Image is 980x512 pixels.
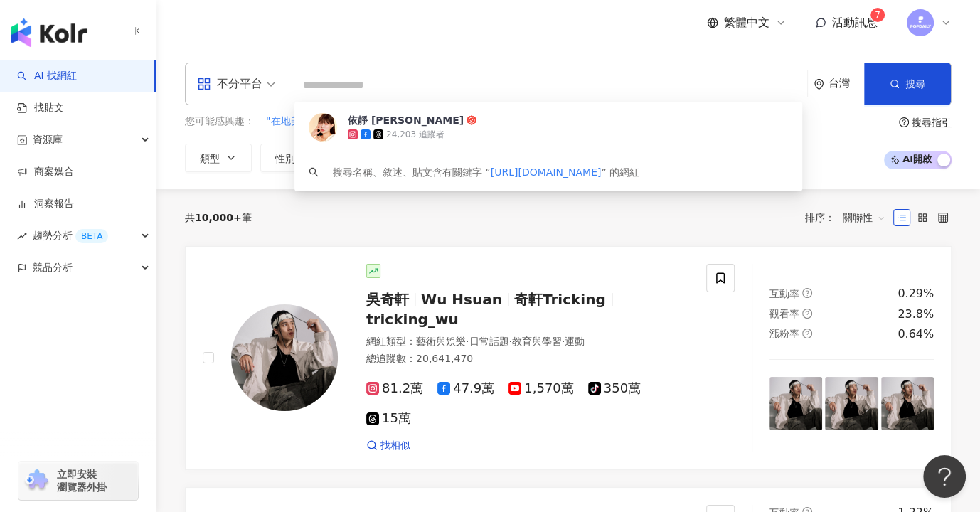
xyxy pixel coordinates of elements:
div: 台灣 [829,78,864,90]
img: post-image [769,377,822,430]
button: 搜尋 [864,63,951,105]
span: 競品分析 [33,252,73,284]
img: post-image [825,377,878,430]
span: appstore [197,77,211,91]
span: 漲粉率 [769,328,799,339]
div: BETA [75,229,108,243]
iframe: Help Scout Beacon - Open [923,455,966,498]
span: 性別 [275,153,295,164]
span: 活動訊息 [832,16,878,29]
a: searchAI 找網紅 [17,69,77,83]
span: 搜尋 [905,78,925,90]
span: 觀看率 [521,153,551,164]
button: 追蹤數 [336,144,412,172]
span: 互動率 [769,288,799,299]
span: tricking_wu [366,311,459,328]
div: 0.29% [898,286,934,302]
span: 資源庫 [33,124,63,156]
span: [PERSON_NAME] [415,114,497,129]
a: 找相似 [366,439,410,453]
a: 商案媒合 [17,165,74,179]
span: 10,000+ [195,212,242,223]
span: 15萬 [366,411,411,426]
span: · [508,336,511,347]
a: 洞察報告 [17,197,74,211]
div: 23.8% [898,306,934,322]
span: 藝術與娛樂 [416,336,466,347]
img: images.png [907,9,934,36]
div: 不分平台 [197,73,262,95]
span: · [466,336,469,347]
span: 立即安裝 瀏覽器外掛 [57,468,107,494]
button: "美食,食物" [349,114,403,129]
a: KOL Avatar吳奇軒Wu Hsuan奇軒Trickingtricking_wu網紅類型：藝術與娛樂·日常話題·教育與學習·運動總追蹤數：20,641,47081.2萬47.9萬1,570萬... [185,246,952,471]
button: 合作費用預估 [592,144,698,172]
span: "美食,食物" [350,114,402,129]
span: rise [17,231,27,241]
span: Wu Hsuan [421,291,502,308]
div: 0.64% [898,326,934,342]
span: question-circle [802,309,812,319]
sup: 7 [870,8,885,22]
button: 台北美食排行榜 [508,114,580,129]
button: 類型 [185,144,252,172]
button: 性別 [260,144,327,172]
span: 關聯性 [843,206,885,229]
span: 合作費用預估 [607,153,666,164]
span: question-circle [802,329,812,338]
span: 1,570萬 [508,381,574,396]
div: 排序： [805,206,893,229]
img: KOL Avatar [231,304,338,411]
span: 7 [875,10,880,20]
button: "在地美食,美食" [265,114,339,129]
span: environment [814,79,824,90]
span: 吳奇軒 [366,291,409,308]
span: 81.2萬 [366,381,423,396]
span: 47.9萬 [437,381,494,396]
div: 網紅類型 ： [366,335,689,349]
span: 類型 [200,153,220,164]
button: 更多篩選 [707,144,792,172]
a: 找貼文 [17,101,64,115]
span: 趨勢分析 [33,220,108,252]
span: 日常話題 [469,336,508,347]
span: 教育與學習 [512,336,562,347]
span: 350萬 [588,381,641,396]
div: 總追蹤數 ： 20,641,470 [366,352,689,366]
span: "在地美食,美食" [266,114,338,129]
span: 繁體中文 [724,15,769,31]
span: 觀看率 [769,308,799,319]
img: post-image [881,377,934,430]
img: logo [11,18,87,47]
button: 互動率 [421,144,498,172]
a: chrome extension立即安裝 瀏覽器外掛 [18,462,138,500]
span: 找相似 [380,439,410,453]
span: · [562,336,565,347]
span: 奇軒Tricking [514,291,606,308]
img: chrome extension [23,469,50,492]
span: question-circle [802,288,812,298]
span: 您可能感興趣： [185,114,255,129]
div: 搜尋指引 [912,117,952,128]
span: 更多篩選 [737,152,777,164]
div: 共 筆 [185,212,252,223]
button: [PERSON_NAME] [414,114,498,129]
button: 觀看率 [506,144,583,172]
span: 追蹤數 [351,153,380,164]
span: 台北美食排行榜 [509,114,579,129]
span: question-circle [899,117,909,127]
span: 運動 [565,336,585,347]
span: 互動率 [436,153,466,164]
